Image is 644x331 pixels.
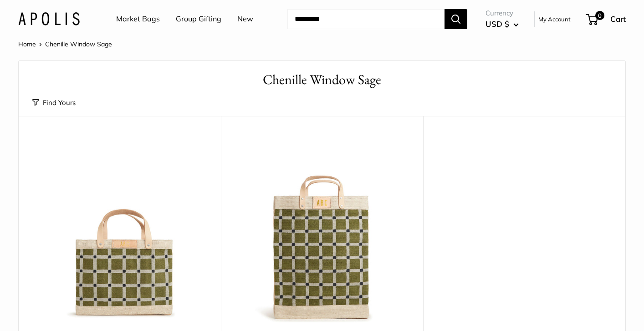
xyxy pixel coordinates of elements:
span: Cart [610,14,626,24]
button: Search [445,9,467,29]
span: 0 [595,11,604,20]
a: Group Gifting [176,12,221,26]
button: USD $ [486,17,519,31]
a: 0 Cart [587,12,626,26]
a: Market Bags [116,12,160,26]
a: My Account [538,14,571,25]
a: Home [18,40,36,48]
input: Search... [287,9,445,29]
a: Market Bag in Chenille Window SageMarket Bag in Chenille Window Sage [230,139,414,322]
h1: Chenille Window Sage [32,70,612,90]
img: Apolis [18,12,80,25]
nav: Breadcrumb [18,38,112,50]
span: Chenille Window Sage [45,40,112,48]
span: USD $ [486,19,509,29]
a: New [237,12,253,26]
img: Petite Market Bag in Chenille Window Sage [28,139,212,322]
a: Petite Market Bag in Chenille Window SagePetite Market Bag in Chenille Window Sage [28,139,212,322]
img: Market Bag in Chenille Window Sage [230,139,414,322]
button: Find Yours [32,96,76,109]
span: Currency [486,7,519,20]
